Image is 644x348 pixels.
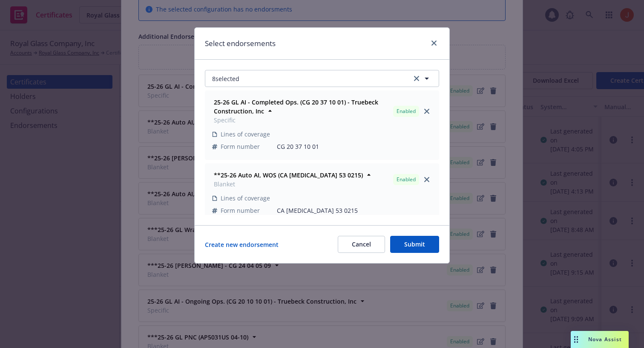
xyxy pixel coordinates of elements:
span: Enabled [397,176,416,183]
span: CG 20 37 10 01 [277,142,432,151]
span: Nova Assist [588,336,622,343]
span: Lines of coverage [221,130,270,139]
button: 8selectedclear selection [205,70,439,87]
button: Cancel [338,236,385,253]
strong: 25-26 GL AI - Completed Ops. (CG 20 37 10 01) - Truebeck Construction, Inc [214,98,378,115]
button: Submit [390,236,439,253]
a: close [422,106,432,116]
strong: **25-26 Auto AI, WOS (CA [MEDICAL_DATA] 53 0215) [214,171,363,179]
h1: Select endorsements [205,38,276,49]
button: Nova Assist [571,331,629,348]
span: CA [MEDICAL_DATA] 53 0215 [277,206,432,215]
span: Specific [214,116,390,125]
span: Lines of coverage [221,194,270,203]
span: Form number [221,142,260,151]
span: Enabled [397,107,416,115]
a: close [422,174,432,185]
div: Drag to move [571,331,581,348]
span: Blanket [214,180,363,188]
span: Form number [221,206,260,215]
a: close [429,38,439,48]
a: Create new endorsement [205,240,279,249]
span: 8 selected [212,74,239,83]
a: clear selection [411,73,422,84]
